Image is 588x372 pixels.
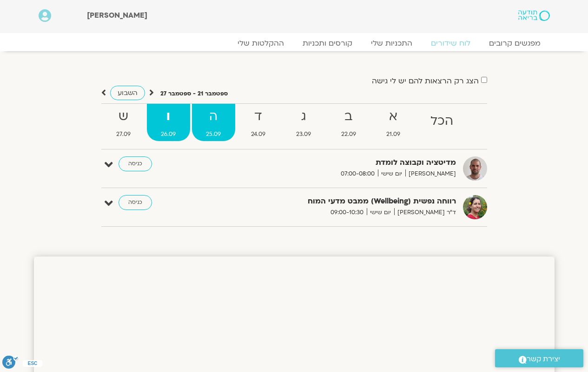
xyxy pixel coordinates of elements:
span: 09:00-10:30 [327,208,367,217]
a: ההקלטות שלי [228,39,293,48]
span: 26.09 [147,129,190,139]
span: יום שישי [378,169,405,179]
span: ד"ר [PERSON_NAME] [394,208,456,217]
span: 07:00-08:00 [337,169,378,179]
label: הצג רק הרצאות להם יש לי גישה [372,77,479,85]
a: התכניות שלי [362,39,422,48]
strong: רווחה נפשית (Wellbeing) ממבט מדעי המוח [228,195,456,208]
p: ספטמבר 21 - ספטמבר 27 [160,89,228,99]
strong: ד [237,106,280,127]
a: ד24.09 [237,104,280,141]
span: 23.09 [282,129,325,139]
a: השבוע [110,86,145,100]
a: מפגשים קרובים [480,39,550,48]
span: 22.09 [327,129,370,139]
nav: Menu [39,39,550,48]
span: 24.09 [237,129,280,139]
strong: ב [327,106,370,127]
strong: ה [192,106,235,127]
strong: מדיטציה וקבוצה לומדת [228,156,456,169]
a: ה25.09 [192,104,235,141]
a: ו26.09 [147,104,190,141]
strong: א [372,106,414,127]
a: יצירת קשר [495,349,583,367]
a: הכל [416,104,467,141]
a: ש27.09 [102,104,145,141]
span: השבוע [118,88,138,97]
strong: הכל [416,111,467,132]
a: א21.09 [372,104,414,141]
a: קורסים ותכניות [293,39,362,48]
a: לוח שידורים [422,39,480,48]
span: 25.09 [192,129,235,139]
span: 27.09 [102,129,145,139]
span: [PERSON_NAME] [87,10,147,20]
span: יום שישי [367,208,394,217]
span: [PERSON_NAME] [405,169,456,179]
a: ג23.09 [282,104,325,141]
span: יצירת קשר [527,353,560,365]
strong: ש [102,106,145,127]
strong: ג [282,106,325,127]
a: כניסה [119,156,152,171]
strong: ו [147,106,190,127]
span: 21.09 [372,129,414,139]
a: כניסה [119,195,152,210]
a: ב22.09 [327,104,370,141]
